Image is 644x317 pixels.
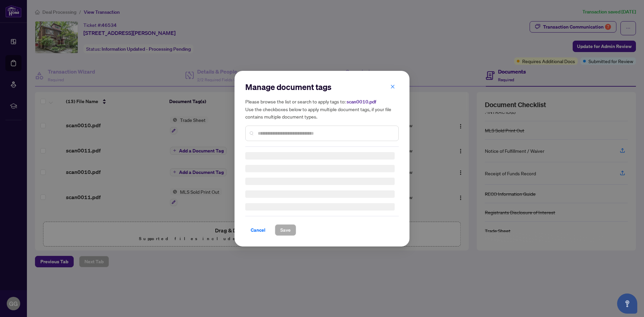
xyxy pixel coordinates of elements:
span: close [390,84,395,89]
button: Cancel [245,224,271,236]
span: Cancel [251,225,265,235]
button: Open asap [617,293,637,314]
button: Save [275,224,296,236]
span: scan0010.pdf [347,99,376,105]
h5: Please browse the list or search to apply tags to: Use the checkboxes below to apply multiple doc... [245,98,399,120]
h2: Manage document tags [245,82,399,92]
